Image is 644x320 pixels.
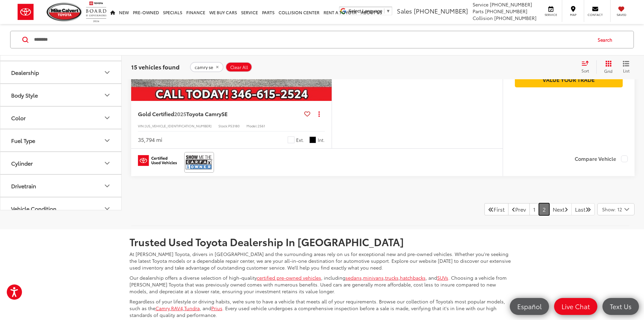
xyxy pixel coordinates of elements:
span: Toyota Camry [186,110,221,118]
button: ColorColor [0,107,122,129]
a: 1 [529,203,539,215]
a: Tundra [184,305,200,312]
div: Vehicle Condition [11,205,56,212]
span: 2561 [258,123,265,128]
i: Next Page [565,207,568,212]
a: First PageFirst [484,203,508,215]
a: 2 [539,203,549,215]
img: Toyota Certified Used Vehicles [138,155,177,166]
img: CarFax One Owner [186,153,213,171]
i: Last Page [586,207,591,212]
span: Live Chat [558,302,593,311]
input: Search by Make, Model, or Keyword [33,31,591,48]
span: [PHONE_NUMBER] [414,6,468,15]
a: Camry [156,305,170,312]
span: dropdown dots [318,111,320,116]
div: Fuel Type [11,137,35,144]
span: [US_VEHICLE_IDENTIFICATION_NUMBER] [145,123,212,128]
div: Dealership [103,68,111,77]
button: Select sort value [578,60,596,74]
span: Stock: [218,123,228,128]
span: Contact [588,13,603,17]
button: Clear All [225,62,252,72]
span: Clear All [230,64,248,70]
a: certified pre-owned vehicles [257,274,321,281]
span: Sales [397,6,412,15]
a: Prius [211,305,222,312]
span: Text Us [606,302,635,311]
span: Parts [473,8,484,15]
div: Dealership [11,69,39,76]
span: Español [514,302,545,311]
span: Grid [604,68,613,74]
p: Regardless of your lifestyle or driving habits, we’re sure to have a vehicle that meets all of yo... [129,298,515,318]
a: Previous PagePrev [508,203,530,215]
span: Model: [246,123,258,128]
button: CylinderCylinder [0,152,122,174]
div: Drivetrain [11,183,36,189]
a: SUVs [437,274,448,281]
p: Our dealership offers a diverse selection of high-quality , including , , , , and . Choosing a ve... [129,274,515,295]
span: ▼ [386,8,390,14]
label: Compare Vehicle [575,155,628,162]
div: 35,794 mi [138,136,162,144]
span: 15 vehicles found [131,63,180,71]
a: RAV4 [171,305,183,312]
a: Live Chat [554,298,597,315]
span: Black [309,136,316,143]
div: Body Style [11,92,38,98]
button: Search [591,31,622,48]
span: Sort [581,68,589,73]
span: Int. [318,137,325,143]
div: Cylinder [11,160,33,166]
span: Show: 12 [602,206,622,213]
p: At [PERSON_NAME] Toyota, drivers in [GEOGRAPHIC_DATA] and the surrounding areas rely on us for ex... [129,251,515,271]
button: Actions [313,108,325,120]
a: sedans [345,274,362,281]
div: Cylinder [103,159,111,167]
a: minivans [363,274,384,281]
span: Map [566,13,580,17]
div: Fuel Type [103,136,111,145]
i: First Page [488,207,494,212]
a: Español [510,298,549,315]
span: camry se [195,64,213,70]
button: Grid View [596,60,618,74]
img: Mike Calvert Toyota [47,3,82,21]
button: Vehicle ConditionVehicle Condition [0,197,122,219]
span: ​ [384,8,384,14]
button: DealershipDealership [0,61,122,83]
span: [PHONE_NUMBER] [494,15,536,21]
div: Drivetrain [103,182,111,190]
a: trucks [385,274,399,281]
span: [PHONE_NUMBER] [490,1,532,8]
span: [PHONE_NUMBER] [485,8,527,15]
i: Previous Page [512,207,515,212]
a: hatchbacks [400,274,426,281]
span: 2025 [174,110,186,118]
span: VIN: [138,123,145,128]
span: Collision [473,15,493,21]
span: Service [543,13,558,17]
h2: Trusted Used Toyota Dealership In [GEOGRAPHIC_DATA] [129,236,515,247]
div: Vehicle Condition [103,205,111,213]
button: List View [618,60,635,74]
a: LastLast Page [571,203,595,215]
span: SE [221,110,228,118]
button: Select number of vehicles per page [597,203,635,215]
span: Service [473,1,488,8]
div: Color [103,114,111,122]
span: List [623,68,629,73]
div: Color [11,114,26,121]
a: Gold Certified2025Toyota CamrySE [138,110,302,118]
span: Gold Certified [138,110,174,118]
button: Body StyleBody Style [0,84,122,106]
button: DrivetrainDrivetrain [0,175,122,197]
span: Saved [614,13,629,17]
div: Body Style [103,91,111,99]
span: Ice [288,136,294,143]
span: P53180 [228,123,240,128]
button: remove camry%20se [190,62,223,72]
a: Text Us [602,298,639,315]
